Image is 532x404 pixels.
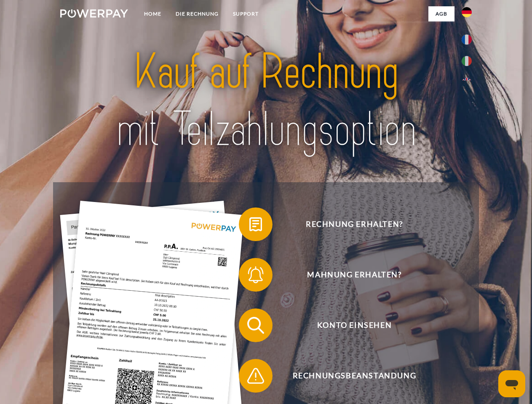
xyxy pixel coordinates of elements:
[168,6,226,21] a: DIE RECHNUNG
[239,258,458,292] button: Mahnung erhalten?
[428,6,454,21] a: agb
[251,258,457,292] span: Mahnung erhalten?
[341,21,454,36] a: AGB (Kauf auf Rechnung)
[251,308,457,342] span: Konto einsehen
[60,9,128,18] img: logo-powerpay-white.svg
[462,78,472,88] img: en
[239,207,458,241] button: Rechnung erhalten?
[80,40,452,161] img: title-powerpay_de.svg
[251,207,457,241] span: Rechnung erhalten?
[245,264,266,285] img: qb_bell.svg
[251,359,457,393] span: Rechnungsbeanstandung
[239,308,458,342] button: Konto einsehen
[245,365,266,386] img: qb_warning.svg
[226,6,266,21] a: SUPPORT
[462,35,472,45] img: fr
[239,359,458,393] button: Rechnungsbeanstandung
[245,214,266,235] img: qb_bill.svg
[137,6,168,21] a: Home
[498,370,525,397] iframe: Schaltfläche zum Öffnen des Messaging-Fensters
[462,56,472,66] img: it
[462,7,472,17] img: de
[245,315,266,336] img: qb_search.svg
